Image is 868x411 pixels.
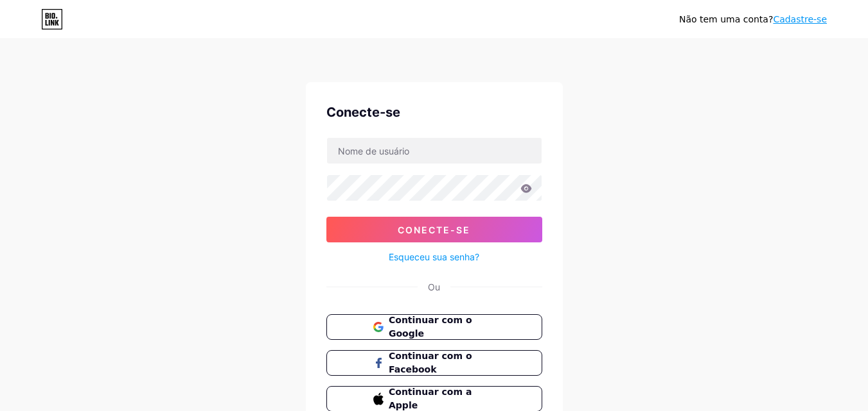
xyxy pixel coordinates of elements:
font: Esqueceu sua senha? [389,251,479,262]
font: Conecte-se [326,105,400,120]
font: Continuar com o Google [389,315,472,339]
font: Ou [428,281,440,292]
font: Continuar com o Facebook [389,351,472,374]
font: Conecte-se [398,224,470,235]
button: Continuar com o Google [326,314,542,340]
a: Esqueceu sua senha? [389,250,479,264]
font: Continuar com a Apple [389,387,472,410]
input: Nome de usuário [327,138,542,164]
button: Conecte-se [326,217,542,242]
font: Não tem uma conta? [679,14,773,24]
a: Cadastre-se [773,14,827,24]
button: Continuar com o Facebook [326,350,542,376]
